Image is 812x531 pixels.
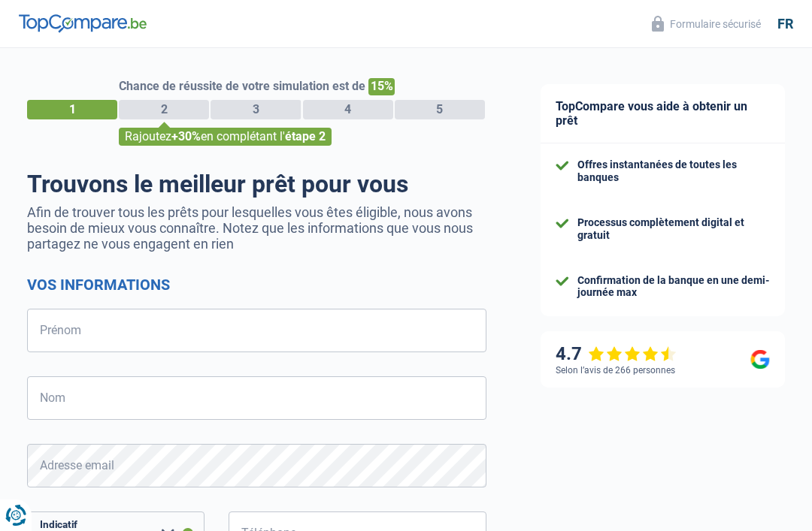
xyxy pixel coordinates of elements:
[27,276,486,294] h2: Vos informations
[119,128,332,146] div: Rajoutez en complétant l'
[211,100,301,119] div: 3
[19,14,147,32] img: TopCompare Logo
[577,216,770,242] div: Processus complètement digital et gratuit
[395,100,485,119] div: 5
[577,158,770,184] div: Offres instantanées de toutes les banques
[556,343,677,365] div: 4.7
[541,84,785,143] div: TopCompare vous aide à obtenir un prêt
[368,78,395,95] span: 15%
[27,100,117,119] div: 1
[556,365,675,376] div: Selon l’avis de 266 personnes
[119,79,365,93] span: Chance de réussite de votre simulation est de
[27,170,486,198] h1: Trouvons le meilleur prêt pour vous
[285,129,326,143] span: étape 2
[119,100,209,119] div: 2
[643,11,770,36] button: Formulaire sécurisé
[303,100,393,119] div: 4
[777,16,793,32] div: fr
[27,204,486,252] p: Afin de trouver tous les prêts pour lesquelles vous êtes éligible, nous avons besoin de mieux vou...
[171,129,201,143] span: +30%
[577,274,770,300] div: Confirmation de la banque en une demi-journée max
